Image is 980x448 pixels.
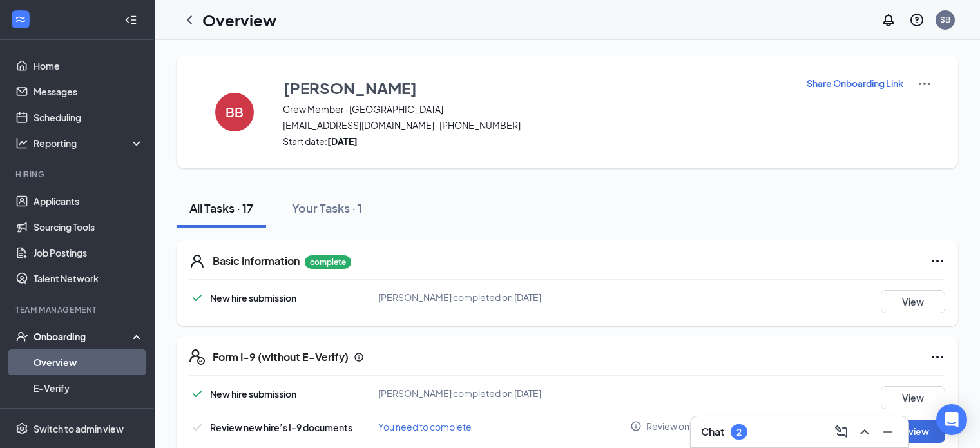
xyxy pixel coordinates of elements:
[305,255,351,269] p: complete
[930,253,945,269] svg: Ellipses
[189,386,205,402] svg: Checkmark
[34,240,144,266] a: Job Postings
[34,401,144,427] a: Onboarding Documents
[34,422,124,435] div: Switch to admin view
[630,420,642,432] svg: Info
[930,349,945,365] svg: Ellipses
[736,427,742,438] div: 2
[378,387,541,399] span: [PERSON_NAME] completed on [DATE]
[15,169,141,180] div: Hiring
[701,425,724,439] h3: Chat
[202,9,276,31] h1: Overview
[283,119,790,131] span: [EMAIL_ADDRESS][DOMAIN_NAME] · [PHONE_NUMBER]
[292,200,362,216] div: Your Tasks · 1
[15,422,28,435] svg: Settings
[210,422,352,433] span: Review new hire’s I-9 documents
[881,386,945,409] button: View
[34,266,144,291] a: Talent Network
[213,350,349,364] h5: Form I-9 (without E-Verify)
[15,137,28,150] svg: Analysis
[807,77,903,90] p: Share Onboarding Link
[283,135,790,148] span: Start date:
[189,200,253,216] div: All Tasks · 17
[881,420,945,443] button: Review
[834,424,849,440] svg: ComposeMessage
[34,214,144,240] a: Sourcing Tools
[189,253,205,269] svg: User
[14,13,27,26] svg: WorkstreamLogo
[806,76,904,90] button: Share Onboarding Link
[857,424,872,440] svg: ChevronUp
[226,108,244,117] h4: BB
[34,330,133,343] div: Onboarding
[34,375,144,401] a: E-Verify
[124,14,137,26] svg: Collapse
[189,349,205,365] svg: FormI9EVerifyIcon
[909,12,925,28] svg: QuestionInfo
[189,420,205,435] svg: Checkmark
[881,290,945,313] button: View
[210,292,296,304] span: New hire submission
[210,388,296,400] span: New hire submission
[327,135,358,147] strong: [DATE]
[936,404,967,435] div: Open Intercom Messenger
[34,137,144,150] div: Reporting
[189,290,205,306] svg: Checkmark
[213,254,300,268] h5: Basic Information
[34,53,144,79] a: Home
[878,422,898,442] button: Minimize
[881,12,896,28] svg: Notifications
[182,12,197,28] svg: ChevronLeft
[831,422,852,442] button: ComposeMessage
[917,76,932,92] img: More Actions
[880,424,896,440] svg: Minimize
[283,77,417,99] h3: [PERSON_NAME]
[34,79,144,104] a: Messages
[378,291,541,303] span: [PERSON_NAME] completed on [DATE]
[283,102,790,115] span: Crew Member · [GEOGRAPHIC_DATA]
[34,104,144,130] a: Scheduling
[34,349,144,375] a: Overview
[940,14,950,25] div: SB
[646,420,767,433] span: Review on new hire's first day
[202,76,267,148] button: BB
[283,76,790,99] button: [PERSON_NAME]
[15,304,141,315] div: Team Management
[854,422,875,442] button: ChevronUp
[15,330,28,343] svg: UserCheck
[354,352,364,362] svg: Info
[378,421,472,433] span: You need to complete
[34,188,144,214] a: Applicants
